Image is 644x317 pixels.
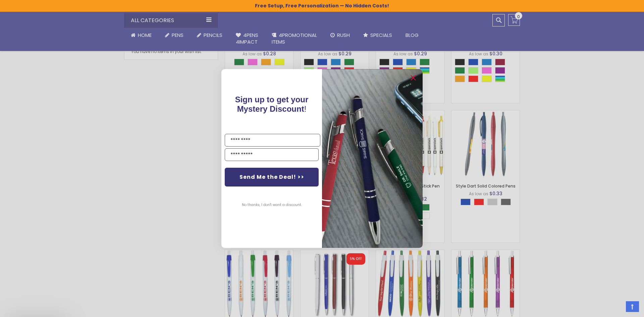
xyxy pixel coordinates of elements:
img: pop-up-image [322,69,423,248]
button: Send Me the Deal! >> [225,168,319,187]
span: ! [235,95,309,113]
button: Close dialog [408,72,419,83]
span: Sign up to get your Mystery Discount [235,95,309,113]
button: No thanks, I don't want a discount. [238,197,305,213]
